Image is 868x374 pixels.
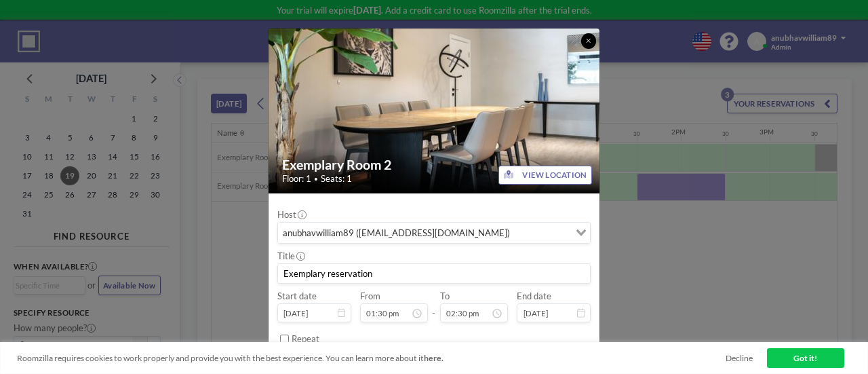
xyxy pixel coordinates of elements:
[278,264,590,283] input: (No title)
[360,291,380,301] label: From
[277,250,304,261] label: Title
[517,291,551,301] label: End date
[282,173,311,184] span: Floor: 1
[767,348,844,367] a: Got it!
[278,223,590,243] div: Search for option
[17,353,726,363] span: Roomzilla requires cookies to work properly and provide you with the best experience. You can lea...
[282,157,588,173] h2: Exemplary Room 2
[514,225,568,240] input: Search for option
[498,166,592,185] button: VIEW LOCATION
[321,173,352,184] span: Seats: 1
[424,353,443,363] a: here.
[726,353,753,363] a: Decline
[440,291,450,301] label: To
[314,174,318,183] span: •
[277,291,317,301] label: Start date
[277,209,305,220] label: Host
[281,225,513,240] span: anubhavwilliam89 ([EMAIL_ADDRESS][DOMAIN_NAME])
[432,294,435,318] span: -
[292,333,319,344] label: Repeat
